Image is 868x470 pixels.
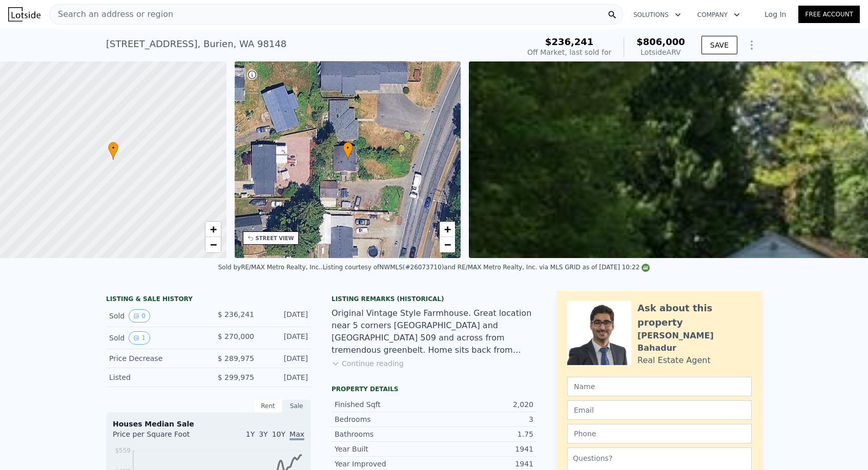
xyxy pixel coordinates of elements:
span: $ 289,975 [218,354,254,362]
span: Max [290,430,304,440]
img: Lotside [8,7,40,22]
div: 1.75 [434,429,533,439]
button: View historical data [129,331,150,345]
div: Year Built [335,444,434,454]
a: Zoom out [205,237,221,252]
button: Solutions [625,6,689,24]
div: LISTING & SALE HISTORY [106,295,311,305]
span: $ 236,241 [218,310,254,318]
div: Rent [254,399,282,413]
span: 1Y [246,430,255,438]
div: Property details [332,385,536,393]
div: 3 [434,414,533,424]
span: $806,000 [636,36,685,47]
a: Log In [752,9,798,19]
div: Sold by RE/MAX Metro Realty, Inc. . [218,264,323,271]
span: $ 299,975 [218,373,254,381]
button: View historical data [129,309,150,323]
a: Zoom in [440,222,455,237]
div: Ask about this property [637,301,752,330]
div: [DATE] [262,372,308,382]
div: Year Improved [335,459,434,469]
span: − [210,238,216,251]
div: [DATE] [262,353,308,364]
div: Original Vintage Style Farmhouse. Great location near 5 corners [GEOGRAPHIC_DATA] and [GEOGRAPHIC... [332,307,536,356]
div: [DATE] [262,309,308,323]
div: Lotside ARV [636,47,685,57]
button: Company [689,6,748,24]
input: Email [567,400,752,420]
span: 3Y [259,430,267,438]
div: [DATE] [262,331,308,345]
div: Bathrooms [335,429,434,439]
span: • [108,143,118,153]
a: Zoom in [205,222,221,237]
button: Continue reading [332,358,404,369]
div: 2,020 [434,399,533,410]
span: $ 270,000 [218,332,254,340]
div: Sold [109,331,200,345]
div: Real Estate Agent [637,354,711,367]
span: + [210,223,216,236]
div: Listing courtesy of NWMLS (#26073710) and RE/MAX Metro Realty, Inc. via MLS GRID as of [DATE] 10:22 [323,264,650,271]
button: Show Options [741,35,762,55]
img: NWMLS Logo [642,264,650,272]
div: Price Decrease [109,353,200,364]
div: 1941 [434,459,533,469]
div: Bedrooms [335,414,434,424]
span: $236,241 [545,36,594,47]
div: Houses Median Sale [113,419,304,429]
div: Listing Remarks (Historical) [332,295,536,303]
a: Free Account [798,6,860,23]
input: Name [567,377,752,396]
div: Listed [109,372,200,382]
div: 1941 [434,444,533,454]
div: • [108,142,118,160]
div: Off Market, last sold for [527,47,611,57]
div: [STREET_ADDRESS] , Burien , WA 98148 [106,37,286,51]
a: Zoom out [440,237,455,252]
div: [PERSON_NAME] Bahadur [637,330,752,354]
button: SAVE [701,36,737,54]
span: • [343,143,353,153]
div: STREET VIEW [256,234,294,242]
div: Price per Square Foot [113,429,209,445]
div: • [343,142,353,160]
span: 10Y [272,430,285,438]
div: Sold [109,309,200,323]
span: + [444,223,451,236]
div: Sale [282,399,311,413]
div: Finished Sqft [335,399,434,410]
span: Search an address or region [50,8,173,20]
tspan: $559 [115,447,131,454]
input: Phone [567,424,752,443]
span: − [444,238,451,251]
